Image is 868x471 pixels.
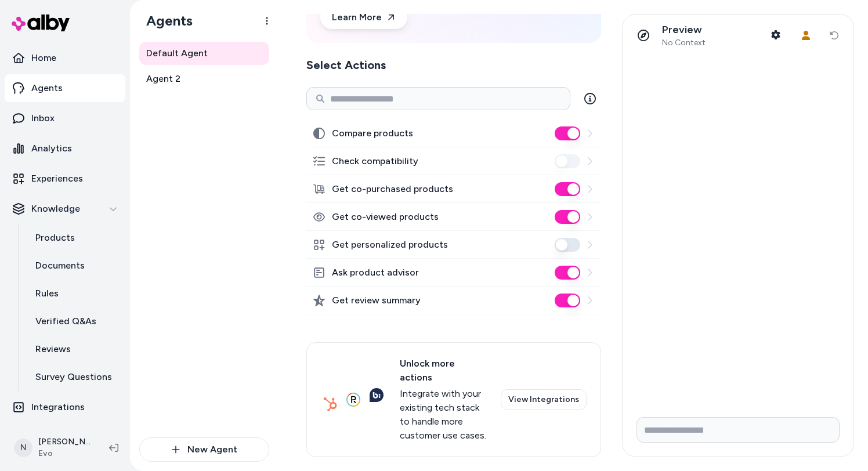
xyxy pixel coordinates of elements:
a: Reviews [24,335,125,363]
a: View Integrations [501,389,587,410]
span: Default Agent [146,46,208,60]
p: Agents [31,81,63,95]
label: Get co-purchased products [332,182,453,196]
a: Rules [24,280,125,307]
p: Rules [35,287,59,300]
a: Experiences [5,165,125,193]
a: Verified Q&As [24,307,125,335]
a: Survey Questions [24,363,125,391]
span: Agent 2 [146,72,180,86]
label: Compare products [332,126,413,140]
h2: Select Actions [306,57,601,73]
p: Experiences [31,172,83,186]
label: Ask product advisor [332,266,419,280]
a: Inbox [5,104,125,132]
p: Survey Questions [35,370,112,384]
p: Products [35,231,75,245]
a: Products [24,224,125,252]
button: Knowledge [5,195,125,223]
p: Verified Q&As [35,314,96,328]
a: Analytics [5,135,125,162]
p: Documents [35,259,85,273]
a: Integrations [5,393,125,421]
button: N[PERSON_NAME]Evo [7,429,100,466]
img: alby Logo [12,15,70,31]
p: Knowledge [31,202,80,216]
label: Get personalized products [332,238,448,252]
a: Home [5,44,125,72]
input: Write your prompt here [636,417,840,443]
p: Analytics [31,142,72,155]
a: Learn More [320,6,407,29]
button: New Agent [139,437,269,462]
p: Reviews [35,342,71,356]
label: Check compatibility [332,154,418,168]
p: [PERSON_NAME] [38,436,91,448]
a: Agent 2 [139,67,269,90]
p: Inbox [31,111,55,125]
span: No Context [662,38,706,48]
span: Evo [38,448,91,459]
label: Get co-viewed products [332,210,439,224]
a: Default Agent [139,42,269,65]
p: Integrations [31,400,85,414]
a: Documents [24,252,125,280]
a: Agents [5,74,125,102]
p: Preview [662,23,706,37]
span: Integrate with your existing tech stack to handle more customer use cases. [400,387,487,443]
span: N [14,439,32,457]
label: Get review summary [332,294,421,307]
h1: Agents [137,12,193,30]
p: Home [31,51,56,65]
span: Unlock more actions [400,357,487,385]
